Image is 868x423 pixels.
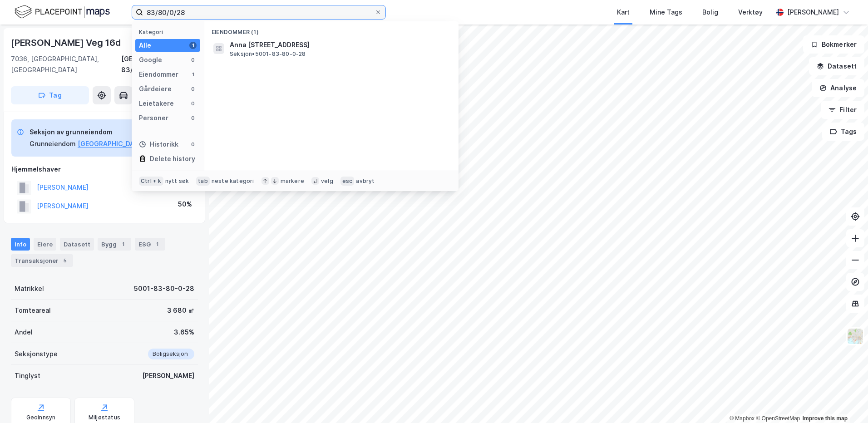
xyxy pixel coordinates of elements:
button: Bokmerker [803,35,864,54]
a: Improve this map [803,415,848,422]
iframe: Chat Widget [823,379,868,423]
div: 0 [189,56,197,64]
div: tab [196,177,210,186]
div: Eiere [34,238,56,251]
div: Transaksjoner [11,254,73,267]
div: neste kategori [212,177,254,185]
div: 3 680 ㎡ [167,305,194,316]
div: 1 [153,240,162,249]
div: Kontrollprogram for chat [823,379,868,423]
div: Kart [617,7,630,18]
a: Mapbox [730,415,755,422]
span: Anna [STREET_ADDRESS] [230,39,448,50]
div: 7036, [GEOGRAPHIC_DATA], [GEOGRAPHIC_DATA] [11,54,121,75]
div: Historikk [139,139,178,150]
div: Hjemmelshaver [11,164,197,175]
div: 5001-83-80-0-28 [134,283,194,294]
div: Kategori [139,29,200,35]
div: Ctrl + k [139,177,163,186]
div: Delete history [150,153,195,164]
button: Datasett [809,57,864,75]
div: Eiendommer [139,69,178,80]
div: [GEOGRAPHIC_DATA], 83/80/0/28 [121,54,198,75]
div: Matrikkel [15,283,44,294]
div: 3.65% [174,327,194,338]
span: Seksjon • 5001-83-80-0-28 [230,50,306,58]
div: 0 [189,100,197,107]
div: Google [139,54,162,65]
div: Andel [15,327,33,338]
div: 0 [189,114,197,122]
a: OpenStreetMap [756,415,800,422]
div: Tomteareal [15,305,51,316]
div: avbryt [356,177,375,185]
div: 1 [189,71,197,78]
div: Verktøy [738,7,763,18]
div: Alle [139,40,151,51]
div: 5 [60,256,69,265]
button: Tag [11,86,89,104]
img: Z [847,328,864,345]
button: Analyse [812,79,864,97]
div: ESG [135,238,165,251]
div: Seksjonstype [15,349,58,359]
div: nytt søk [165,177,189,185]
input: Søk på adresse, matrikkel, gårdeiere, leietakere eller personer [143,5,375,19]
div: [PERSON_NAME] [142,370,194,381]
div: 0 [189,141,197,148]
div: 1 [118,240,128,249]
img: logo.f888ab2527a4732fd821a326f86c7f29.svg [15,4,110,20]
div: Datasett [60,238,94,251]
div: Gårdeiere [139,84,172,94]
button: Filter [821,101,864,119]
div: Bygg [98,238,131,251]
div: Tinglyst [15,370,40,381]
div: 1 [189,42,197,49]
div: 50% [178,199,192,210]
div: Seksjon av grunneiendom [30,127,168,138]
div: Grunneiendom [30,138,76,149]
div: Bolig [702,7,718,18]
div: Leietakere [139,98,174,109]
div: Geoinnsyn [26,414,56,421]
div: Info [11,238,30,251]
button: [GEOGRAPHIC_DATA], 83/80 [78,138,168,149]
div: [PERSON_NAME] [787,7,839,18]
div: esc [340,177,355,186]
div: velg [321,177,333,185]
button: Tags [822,123,864,141]
div: markere [281,177,304,185]
div: Eiendommer (1) [204,21,459,38]
div: 0 [189,85,197,93]
div: [PERSON_NAME] Veg 16d [11,35,123,50]
div: Miljøstatus [89,414,120,421]
div: Mine Tags [650,7,682,18]
div: Personer [139,113,168,123]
